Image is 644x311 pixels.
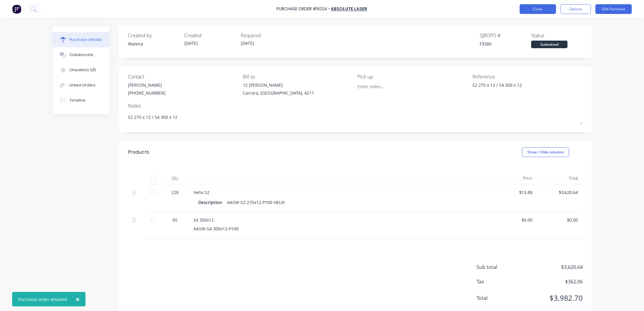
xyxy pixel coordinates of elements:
div: Required [241,32,292,39]
div: Carrara, [GEOGRAPHIC_DATA], 4211 [243,90,314,96]
div: S4 300x12 [193,217,487,223]
button: Purchase details [52,32,109,47]
a: Absolute Laser [331,6,367,12]
div: Submitted [531,41,568,48]
button: Show / Hide columns [522,147,569,157]
button: Close [520,4,556,14]
div: QBO PO # [480,32,531,39]
span: Tax [477,278,522,285]
div: Walena [128,41,179,47]
button: Timeline [52,93,109,108]
div: Created [184,32,236,39]
div: Collaborate [69,52,93,58]
div: Purchase details [69,37,102,42]
div: Total [537,172,583,184]
span: $3,982.70 [522,293,583,303]
button: Linked Orders [52,78,109,93]
button: Checklists 0/0 [52,62,109,78]
span: $3,620.64 [522,263,583,271]
span: × [76,295,79,303]
textarea: S2 275 x 12 / S4 300 x 12 [128,111,583,125]
div: AASW-S2-275x12-P100 HELIX [227,198,285,207]
div: [PERSON_NAME] [128,82,166,88]
span: Total [477,294,522,302]
div: $3,620.64 [542,189,578,196]
div: F3380 [480,41,531,47]
div: [PHONE_NUMBER] [128,90,166,96]
div: $15.88 [497,189,532,196]
div: Purchase Order #5024 - [277,6,330,12]
button: Edit Purchase [595,4,632,14]
div: Bill to [243,73,353,80]
span: Sub total [477,263,522,271]
div: Helix S2 [193,189,487,196]
button: Close [70,292,86,306]
button: Options [561,4,591,14]
img: Factory [12,5,21,14]
div: Notes [128,102,583,109]
div: Timeline [69,98,86,103]
div: Created by [128,32,179,39]
button: Collaborate [52,47,109,62]
input: Enter notes... [358,82,413,91]
div: Contact [128,73,238,80]
div: Price [492,172,537,184]
div: Reference [472,73,583,80]
div: Status [531,32,583,39]
div: Purchase order emailed [18,296,67,303]
div: 228 [166,189,184,196]
div: Checklists 0/0 [69,67,96,73]
div: AASW-S4-300x12-P100 [193,226,487,232]
div: Products [128,149,149,156]
div: 65 [166,217,184,223]
textarea: S2 275 x 12 / S4 300 x 12 [472,82,548,95]
span: $362.06 [522,278,583,285]
div: 12 [PERSON_NAME] [243,82,314,88]
div: Qty [161,172,189,184]
div: Linked Orders [69,82,96,88]
div: Pick up [358,73,468,80]
div: $0.00 [542,217,578,223]
div: Description [198,198,227,207]
div: $0.00 [497,217,532,223]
